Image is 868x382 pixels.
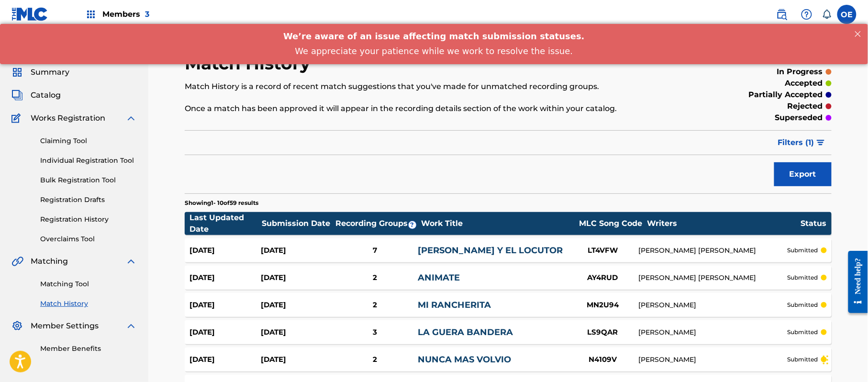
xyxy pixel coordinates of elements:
[567,245,639,256] div: LT4VFW
[841,244,868,321] iframe: Resource Center
[40,299,137,309] a: Match History
[823,346,829,374] div: Drag
[332,245,418,256] div: 7
[261,354,332,365] div: [DATE]
[418,272,460,283] a: ANIMATE
[295,22,573,32] span: We appreciate your patience while we work to resolve the issue.
[837,5,857,24] div: User Menu
[778,137,814,148] span: Filters ( 1 )
[40,344,137,354] a: Member Benefits
[820,336,868,382] iframe: Chat Widget
[797,5,816,24] div: Help
[40,175,137,185] a: Bulk Registration Tool
[788,273,818,282] p: submitted
[788,355,818,364] p: submitted
[102,9,149,20] span: Members
[261,245,332,256] div: [DATE]
[40,279,137,289] a: Matching Tool
[332,272,418,283] div: 2
[262,218,334,229] div: Submission Date
[31,90,61,101] span: Catalog
[31,67,69,78] span: Summary
[11,67,23,78] img: Summary
[788,101,823,112] p: rejected
[575,218,646,229] div: MLC Song Code
[567,327,639,338] div: LS9QAR
[185,199,258,207] p: Showing 1 - 10 of 59 results
[409,221,416,229] span: ?
[85,9,97,20] img: Top Rightsholders
[774,162,832,186] button: Export
[283,7,585,17] span: We’re aware of an issue affecting match submission statuses.
[11,256,23,267] img: Matching
[11,67,69,78] a: SummarySummary
[639,300,788,310] div: [PERSON_NAME]
[185,81,683,92] p: Match History is a record of recent match suggestions that you've made for unmatched recording gr...
[332,300,418,311] div: 2
[261,327,332,338] div: [DATE]
[40,214,137,225] a: Registration History
[40,156,137,166] a: Individual Registration Tool
[185,103,683,114] p: Once a match has been approved it will appear in the recording details section of the work within...
[801,218,827,229] div: Status
[418,245,563,256] a: [PERSON_NAME] Y EL LOCUTOR
[822,10,832,19] div: Notifications
[261,272,332,283] div: [DATE]
[418,327,513,337] a: LA GUERA BANDERA
[639,355,788,365] div: [PERSON_NAME]
[567,354,639,365] div: N4109V
[11,320,23,332] img: Member Settings
[749,89,823,101] p: partially accepted
[11,7,48,21] img: MLC Logo
[772,131,832,155] button: Filters (1)
[11,90,23,101] img: Catalog
[777,66,823,78] p: in progress
[334,218,421,229] div: Recording Groups
[31,112,105,124] span: Works Registration
[418,354,511,365] a: NUNCA MAS VOLVIO
[785,78,823,89] p: accepted
[189,212,261,235] div: Last Updated Date
[788,246,818,255] p: submitted
[31,256,68,267] span: Matching
[40,234,137,244] a: Overclaims Tool
[332,354,418,365] div: 2
[189,272,261,283] div: [DATE]
[817,140,825,146] img: filter
[189,245,261,256] div: [DATE]
[788,301,818,309] p: submitted
[40,195,137,205] a: Registration Drafts
[125,112,137,124] img: expand
[145,10,149,19] span: 3
[639,273,788,283] div: [PERSON_NAME] [PERSON_NAME]
[189,327,261,338] div: [DATE]
[647,218,801,229] div: Writers
[772,5,791,24] a: Public Search
[421,218,574,229] div: Work Title
[418,300,491,310] a: MI RANCHERITA
[639,246,788,256] div: [PERSON_NAME] [PERSON_NAME]
[775,112,823,124] p: superseded
[567,272,639,283] div: AY4RUD
[261,300,332,311] div: [DATE]
[31,320,99,332] span: Member Settings
[40,136,137,146] a: Claiming Tool
[567,300,639,311] div: MN2U94
[801,9,812,20] img: help
[639,327,788,337] div: [PERSON_NAME]
[189,300,261,311] div: [DATE]
[11,90,61,101] a: CatalogCatalog
[788,328,818,337] p: submitted
[776,9,788,20] img: search
[189,354,261,365] div: [DATE]
[332,327,418,338] div: 3
[125,256,137,267] img: expand
[11,112,24,124] img: Works Registration
[125,320,137,332] img: expand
